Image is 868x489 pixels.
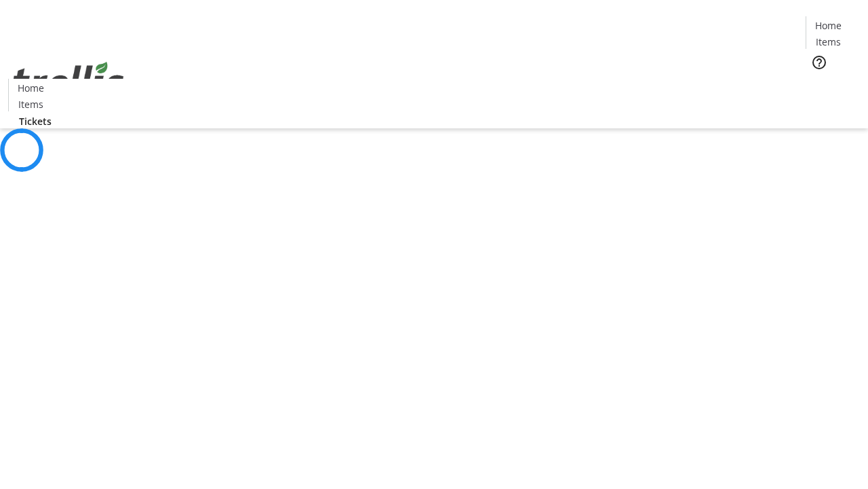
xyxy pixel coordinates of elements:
a: Items [806,35,850,49]
a: Home [806,18,850,33]
span: Items [18,97,43,111]
a: Tickets [8,114,62,128]
img: Orient E2E Organization X0JZj5pYMl's Logo [8,47,129,115]
span: Home [815,18,842,33]
a: Items [9,97,52,111]
button: Help [806,49,833,76]
a: Tickets [806,79,860,93]
span: Tickets [19,114,52,128]
span: Items [816,35,841,49]
span: Home [18,81,44,95]
a: Home [9,81,52,95]
span: Tickets [816,79,849,93]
